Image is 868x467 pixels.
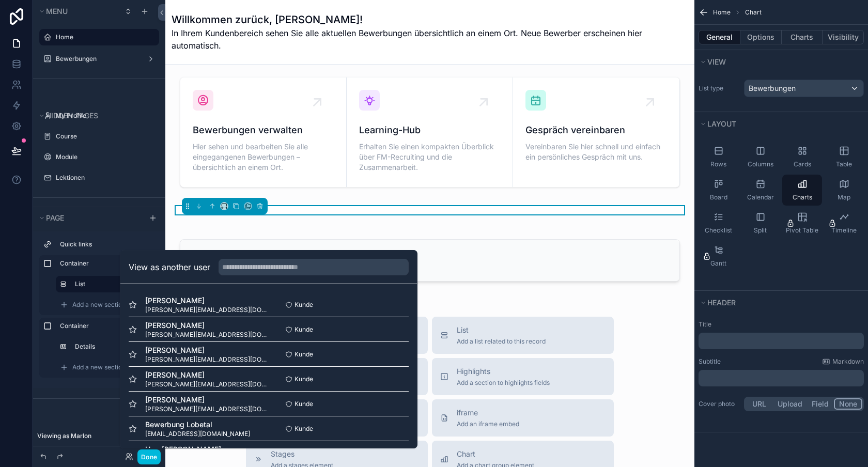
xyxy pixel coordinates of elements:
span: [PERSON_NAME] [145,345,269,355]
span: Checklist [705,226,732,235]
button: Cards [782,142,822,173]
span: [PERSON_NAME][EMAIL_ADDRESS][DOMAIN_NAME] [145,380,269,388]
span: [PERSON_NAME] [145,395,269,405]
span: [PERSON_NAME] [145,295,269,306]
button: Charts [782,30,823,44]
span: Table [836,160,852,168]
span: [PERSON_NAME] [145,320,269,331]
button: Field [807,398,834,410]
button: Split [740,208,780,239]
label: Course [56,132,153,141]
span: Home [713,8,731,17]
a: Markdown [822,357,864,366]
button: General [699,30,740,44]
span: Kunde [295,301,313,309]
label: My Profile [56,112,153,120]
span: View [707,57,726,66]
label: Container [60,322,151,330]
button: Upload [773,398,807,410]
button: URL [746,398,773,410]
button: Hidden pages [37,108,155,123]
span: Stages [271,449,333,459]
span: Page [46,213,64,222]
label: Lektionen [56,174,153,182]
span: Highlights [457,366,550,377]
span: Kunde [295,375,313,383]
label: Details [75,343,149,351]
button: Table [824,142,864,173]
span: Charts [793,193,812,201]
button: Timeline [824,208,864,239]
button: Page [37,211,143,225]
span: List [457,325,546,335]
h1: Willkommen zurück, [PERSON_NAME]! [172,12,688,27]
span: In Ihrem Kundenbereich sehen Sie alle aktuellen Bewerbungen übersichtlich an einem Ort. Neue Bewe... [172,27,688,52]
span: Add a section to highlights fields [457,379,550,387]
span: Chart [745,8,762,17]
span: [EMAIL_ADDRESS][DOMAIN_NAME] [145,430,250,438]
span: Cards [794,160,811,168]
button: Board [699,175,738,206]
button: Checklist [699,208,738,239]
span: Add a new section [72,363,126,371]
button: HighlightsAdd a section to highlights fields [432,358,614,395]
button: Rows [699,142,738,173]
button: Done [137,449,161,464]
button: View [699,55,858,69]
span: Pivot Table [786,226,818,235]
span: Kunde [295,350,313,359]
span: Viewing as Marlon [37,432,91,440]
button: Layout [699,117,858,131]
h2: View as another user [129,261,210,273]
label: Title [699,320,864,329]
span: Gantt [710,259,726,268]
span: Add an iframe embed [457,420,519,428]
span: Markdown [832,357,864,366]
span: [PERSON_NAME][EMAIL_ADDRESS][DOMAIN_NAME] [145,306,269,314]
button: None [834,398,862,410]
span: [PERSON_NAME] [145,370,269,380]
button: Options [740,30,782,44]
label: List type [699,84,740,92]
span: Kunde [295,425,313,433]
span: iframe [457,408,519,418]
label: Bewerbungen [56,55,138,63]
button: Charts [782,175,822,206]
button: Visibility [823,30,864,44]
span: Chart [457,449,534,459]
span: Header [707,298,736,307]
button: Columns [740,142,780,173]
span: Herr [PERSON_NAME] [145,444,250,455]
div: scrollable content [33,231,165,388]
button: Menu [37,4,118,19]
label: Module [56,153,153,161]
label: Subtitle [699,357,721,366]
label: Container [60,259,151,268]
span: Columns [748,160,773,168]
label: Quick links [60,240,151,248]
span: Menu [46,7,68,15]
button: Gantt [699,241,738,272]
button: iframeAdd an iframe embed [432,399,614,437]
label: List [75,280,149,288]
span: Rows [710,160,726,168]
span: Split [754,226,767,235]
span: Kunde [295,400,313,408]
label: Cover photo [699,400,740,408]
span: Bewerbungen [749,83,796,94]
span: Calendar [747,193,774,201]
button: Calendar [740,175,780,206]
span: Timeline [831,226,857,235]
span: Board [710,193,727,201]
a: Home [56,33,153,41]
button: Map [824,175,864,206]
span: Add a list related to this record [457,337,546,346]
span: [PERSON_NAME][EMAIL_ADDRESS][DOMAIN_NAME] [145,355,269,364]
span: [PERSON_NAME][EMAIL_ADDRESS][DOMAIN_NAME] [145,331,269,339]
button: Header [699,295,858,310]
span: Map [838,193,850,201]
button: ListAdd a list related to this record [432,317,614,354]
